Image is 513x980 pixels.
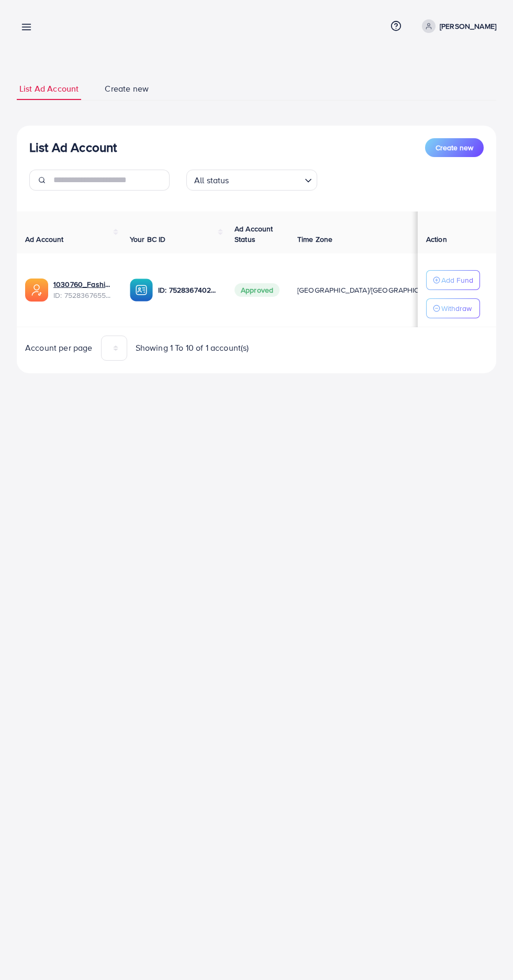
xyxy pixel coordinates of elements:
span: Create new [436,142,473,153]
span: Approved [235,283,280,297]
span: Your BC ID [130,234,166,244]
span: List Ad Account [19,83,79,95]
div: <span class='underline'>1030760_Fashion Rose_1752834697540</span></br>7528367655024508945 [53,279,113,300]
p: [PERSON_NAME] [440,20,496,32]
span: Ad Account Status [235,224,273,244]
p: Withdraw [441,302,472,315]
input: Search for option [232,171,300,188]
a: [PERSON_NAME] [418,19,496,33]
div: Search for option [186,170,317,191]
img: ic-ba-acc.ded83a64.svg [130,279,153,302]
span: ID: 7528367655024508945 [53,290,113,300]
button: Create new [425,138,484,157]
img: ic-ads-acc.e4c84228.svg [25,279,48,302]
a: 1030760_Fashion Rose_1752834697540 [53,279,113,289]
span: Showing 1 To 10 of 1 account(s) [136,342,249,354]
p: ID: 7528367402921476112 [158,284,218,296]
p: Add Fund [441,274,473,286]
span: Create new [105,83,149,95]
span: Time Zone [297,234,332,244]
span: Account per page [25,342,93,354]
button: Withdraw [426,298,480,318]
span: All status [192,173,231,188]
span: Action [426,234,447,244]
button: Add Fund [426,270,480,290]
span: Ad Account [25,234,64,244]
h3: List Ad Account [29,140,117,155]
span: [GEOGRAPHIC_DATA]/[GEOGRAPHIC_DATA] [297,285,443,295]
